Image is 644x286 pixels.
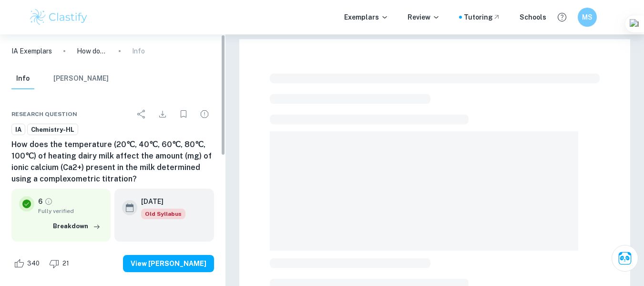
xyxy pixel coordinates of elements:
[11,124,25,136] a: IA
[28,125,78,135] span: Chemistry-HL
[141,209,185,219] span: Old Syllabus
[408,12,440,22] p: Review
[141,196,178,207] h6: [DATE]
[195,105,214,124] div: Report issue
[123,255,214,272] button: View [PERSON_NAME]
[47,256,74,271] div: Dislike
[44,197,53,206] a: Grade fully verified
[38,207,103,215] span: Fully verified
[11,110,77,118] span: Research question
[344,12,388,22] p: Exemplars
[11,139,214,185] h6: How does the temperature (20℃, 40℃, 60℃, 80℃, 100℃) of heating dairy milk affect the amount (mg) ...
[554,9,570,25] button: Help and Feedback
[132,46,145,56] p: Info
[57,259,74,268] span: 21
[11,68,34,89] button: Info
[11,256,45,271] div: Like
[578,8,597,27] button: MS
[12,125,25,135] span: IA
[29,8,89,27] img: Clastify logo
[612,245,638,272] button: Ask Clai
[11,46,52,56] a: IA Exemplars
[51,219,103,233] button: Breakdown
[22,259,45,268] span: 340
[27,124,78,136] a: Chemistry-HL
[53,68,109,89] button: [PERSON_NAME]
[141,209,185,219] div: Starting from the May 2025 session, the Chemistry IA requirements have changed. It's OK to refer ...
[77,46,107,56] p: How does the temperature (20℃, 40℃, 60℃, 80℃, 100℃) of heating dairy milk affect the amount (mg) ...
[153,105,172,124] div: Download
[582,12,593,22] h6: MS
[464,12,501,22] a: Tutoring
[174,105,193,124] div: Bookmark
[520,12,546,22] a: Schools
[132,105,151,124] div: Share
[38,196,42,207] p: 6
